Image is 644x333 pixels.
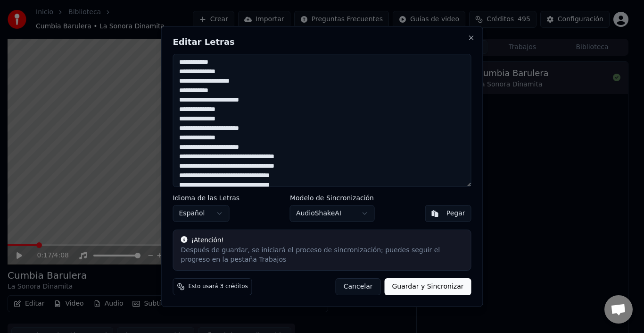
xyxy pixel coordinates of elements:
[384,278,471,295] button: Guardar y Sincronizar
[425,205,471,222] button: Pegar
[173,38,471,46] h2: Editar Letras
[446,209,465,218] div: Pegar
[181,236,463,245] div: ¡Atención!
[181,246,463,265] div: Después de guardar, se iniciará el proceso de sincronización; puedes seguir el progreso en la pes...
[336,278,381,295] button: Cancelar
[173,195,240,201] label: Idioma de las Letras
[189,283,248,290] span: Esto usará 3 créditos
[290,195,375,201] label: Modelo de Sincronización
